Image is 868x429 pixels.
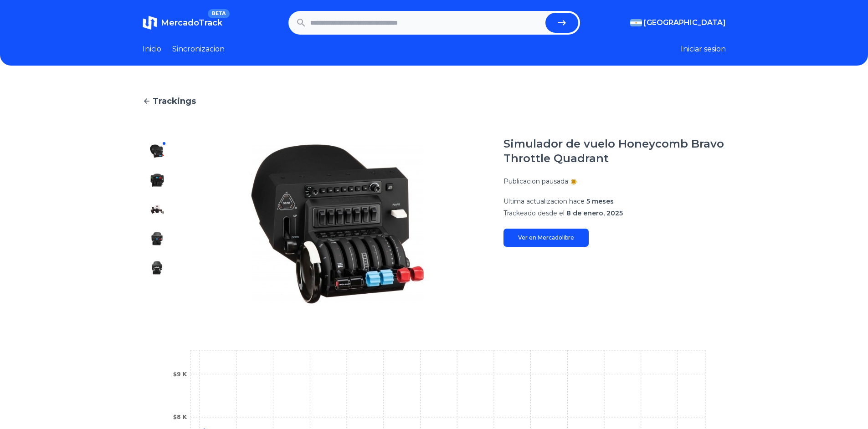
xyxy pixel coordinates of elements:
[173,414,187,420] tspan: $8 K
[143,15,157,30] img: MercadoTrack
[150,260,164,275] img: Simulador de vuelo Honeycomb Bravo Throttle Quadrant
[150,290,164,304] img: Simulador de vuelo Honeycomb Bravo Throttle Quadrant
[150,231,164,246] img: Simulador de vuelo Honeycomb Bravo Throttle Quadrant
[586,197,614,205] span: 5 meses
[503,229,589,247] a: Ver en Mercadolibre
[143,95,726,107] a: Trackings
[150,144,164,158] img: Simulador de vuelo Honeycomb Bravo Throttle Quadrant
[143,44,161,55] a: Inicio
[161,18,222,28] span: MercadoTrack
[503,209,565,217] span: Trackeado desde el
[143,15,222,30] a: MercadoTrackBETA
[190,137,485,312] img: Simulador de vuelo Honeycomb Bravo Throttle Quadrant
[150,173,164,188] img: Simulador de vuelo Honeycomb Bravo Throttle Quadrant
[503,137,726,166] h1: Simulador de vuelo Honeycomb Bravo Throttle Quadrant
[208,9,229,18] span: BETA
[503,197,585,205] span: Ultima actualizacion hace
[630,19,642,26] img: Argentina
[566,209,623,217] span: 8 de enero, 2025
[644,17,726,28] span: [GEOGRAPHIC_DATA]
[153,95,196,107] span: Trackings
[503,177,568,186] p: Publicacion pausada
[150,202,164,217] img: Simulador de vuelo Honeycomb Bravo Throttle Quadrant
[173,371,187,378] tspan: $9 K
[630,17,726,28] button: [GEOGRAPHIC_DATA]
[681,44,726,55] button: Iniciar sesion
[172,44,225,55] a: Sincronizacion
